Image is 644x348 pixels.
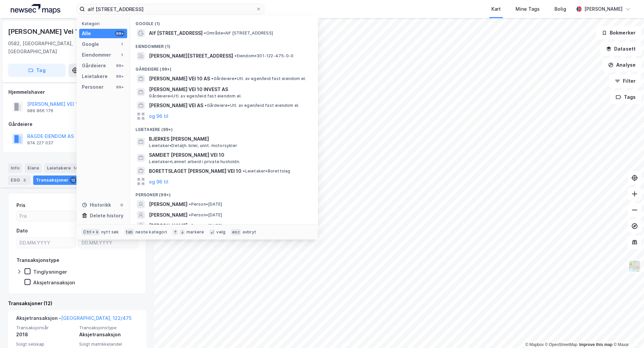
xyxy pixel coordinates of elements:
[600,42,641,56] button: Datasett
[149,222,187,230] span: [PERSON_NAME]
[596,26,641,40] button: Bokmerker
[16,341,75,347] span: Solgt selskap
[8,88,146,96] div: Hjemmelshaver
[82,51,111,59] div: Eiendommer
[79,238,138,248] input: DD.MM.YYYY
[17,238,75,248] input: DD.MM.YYYY
[205,103,299,108] span: Gårdeiere • Utl. av egen/leid fast eiendom el.
[16,256,59,264] div: Transaksjonstype
[17,211,75,221] input: Fra
[584,5,623,13] div: [PERSON_NAME]
[204,30,273,36] span: Område • Alf [STREET_ADDRESS]
[82,229,100,235] div: Ctrl + k
[16,325,75,331] span: Transaksjonsår
[130,61,318,73] div: Gårdeiere (99+)
[82,21,127,26] div: Kategori
[33,279,75,286] div: Aksjetransaksjon
[72,165,79,171] div: 14
[115,84,124,90] div: 99+
[602,58,641,72] button: Analyse
[149,101,203,110] span: [PERSON_NAME] VEI AS
[115,63,124,68] div: 99+
[609,74,641,88] button: Filter
[79,331,138,339] div: Aksjetransaksjon
[115,31,124,36] div: 99+
[8,26,84,37] div: [PERSON_NAME] Vei 10
[8,163,22,173] div: Info
[16,331,75,339] div: 2018
[27,108,53,114] div: 989 866 176
[70,177,76,184] div: 12
[234,53,236,58] span: •
[149,85,310,93] span: [PERSON_NAME] VEI 10 INVEST AS
[189,202,191,207] span: •
[211,76,306,81] span: Gårdeiere • Utl. av egen/leid fast eiendom el.
[149,29,203,37] span: Alf [STREET_ADDRESS]
[130,16,318,28] div: Google (1)
[82,72,108,80] div: Leietakere
[61,315,131,321] a: [GEOGRAPHIC_DATA], 122/475
[82,62,106,70] div: Gårdeiere
[16,201,25,209] div: Pris
[82,201,111,209] div: Historikk
[8,120,146,128] div: Gårdeiere
[82,40,99,48] div: Google
[90,212,123,220] div: Delete history
[204,30,206,36] span: •
[119,52,124,58] div: 1
[149,112,168,120] button: og 96 til
[16,227,28,235] div: Dato
[130,187,318,199] div: Personer (99+)
[189,202,222,207] span: Person • [DATE]
[610,90,641,104] button: Tags
[234,53,293,59] span: Eiendom • 301-122-475-0-0
[554,5,566,13] div: Bolig
[205,103,207,108] span: •
[243,168,245,173] span: •
[11,4,60,14] img: logo.a4113a55bc3d86da70a041830d287a7e.svg
[545,342,578,347] a: OpenStreetMap
[579,342,612,347] a: Improve this map
[189,212,191,217] span: •
[119,202,124,208] div: 0
[149,93,241,99] span: Gårdeiere • Utl. av egen/leid fast eiendom el.
[243,168,290,174] span: Leietaker • Borettslag
[189,212,222,218] span: Person • [DATE]
[610,316,644,348] iframe: Chat Widget
[124,229,135,235] div: tab
[130,122,318,134] div: Leietakere (99+)
[82,83,104,91] div: Personer
[149,200,187,208] span: [PERSON_NAME]
[189,223,222,228] span: Person • [DATE]
[8,40,93,56] div: 0582, [GEOGRAPHIC_DATA], [GEOGRAPHIC_DATA]
[243,229,256,235] div: avbryt
[79,325,138,331] span: Transaksjonstype
[149,135,310,143] span: BJERKES [PERSON_NAME]
[189,223,191,228] span: •
[8,64,66,77] button: Tag
[101,229,119,235] div: nytt søk
[82,29,91,38] div: Alle
[130,39,318,51] div: Eiendommer (1)
[27,140,53,146] div: 974 227 037
[149,211,187,219] span: [PERSON_NAME]
[491,5,501,13] div: Kart
[115,74,124,79] div: 99+
[211,76,213,81] span: •
[85,4,256,14] input: Søk på adresse, matrikkel, gårdeiere, leietakere eller personer
[136,229,167,235] div: neste kategori
[186,229,204,235] div: markere
[44,163,82,173] div: Leietakere
[25,163,42,173] div: Eiere
[628,260,641,273] img: Z
[119,42,124,47] div: 1
[149,151,310,159] span: SAMEIET [PERSON_NAME] VEI 10
[216,229,225,235] div: velg
[525,342,544,347] a: Mapbox
[149,159,240,164] span: Leietaker • Lønnet arbeid i private husholdn.
[8,299,146,307] div: Transaksjoner (12)
[149,167,241,175] span: BORETTSLAGET [PERSON_NAME] VEI 10
[149,52,233,60] span: [PERSON_NAME][STREET_ADDRESS]
[79,341,138,347] span: Solgt matrikkelandel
